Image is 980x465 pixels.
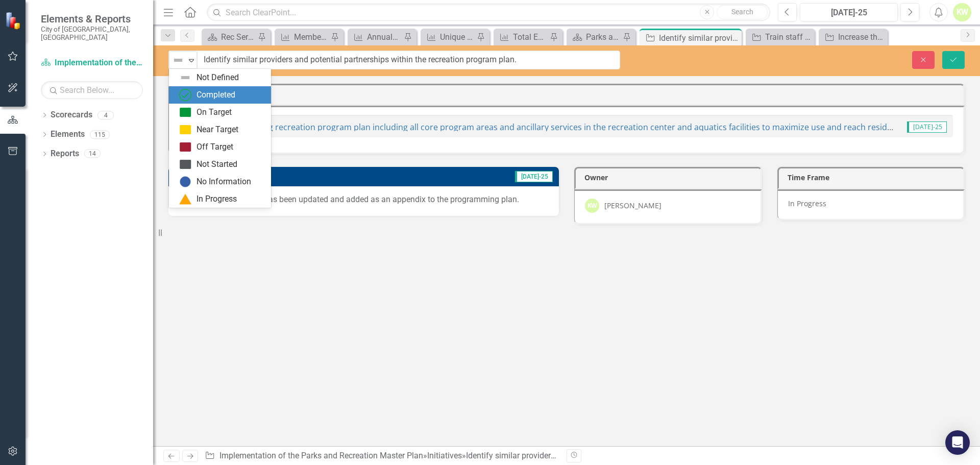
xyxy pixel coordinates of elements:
input: Search ClearPoint... [207,4,770,21]
div: » » [205,450,559,462]
img: Near Target [179,124,191,136]
div: Not Started [197,159,237,170]
div: Unique Enrollment [440,31,474,43]
img: Not Defined [179,71,191,84]
a: Rec Services [204,31,255,43]
div: Total Enrollment [513,31,547,43]
a: Reports [51,148,79,160]
div: Train staff on the recreation program plan to achieve the outcomes of the plan. [765,31,812,43]
input: Search Below... [41,81,143,99]
h3: Owner [584,174,755,181]
a: Increase the number of core services adding Outdoor Adventure Programs, Adult Sports Programs, Ar... [821,31,885,43]
a: Memberships - Outdoor Pools [277,31,328,43]
button: KW [953,3,971,21]
div: Increase the number of core services adding Outdoor Adventure Programs, Adult Sports Programs, Ar... [838,31,885,43]
a: Annual Cost Recovery [350,31,401,43]
a: Implementation of the Parks and Recreation Master Plan [219,451,423,460]
div: Off Target [197,141,233,153]
span: [DATE]-25 [515,171,553,182]
img: ClearPoint Strategy [5,11,23,29]
button: [DATE]-25 [800,3,898,21]
span: Search [731,8,753,16]
a: Scorecards [51,109,92,121]
div: Completed [197,89,235,101]
img: Completed [179,89,191,101]
a: Parks and Rec Master Plan Update [569,31,620,43]
small: City of [GEOGRAPHIC_DATA], [GEOGRAPHIC_DATA] [41,25,143,42]
div: Not Defined [197,72,239,84]
span: [DATE]-25 [907,121,947,133]
img: In Progress [179,193,191,205]
div: Rec Services [221,31,255,43]
div: [DATE]-25 [803,7,894,19]
div: Annual Cost Recovery [367,31,401,43]
input: This field is required [197,51,620,69]
img: On Target [179,106,191,118]
img: No Information [179,176,191,188]
div: In Progress [197,193,237,205]
h3: Time Frame [788,174,959,181]
span: Elements & Reports [41,13,143,25]
img: Not Defined [172,54,184,66]
div: Near Target [197,124,238,136]
h3: Comments/Next Steps [177,172,426,180]
div: 14 [84,150,101,158]
a: Train staff on the recreation program plan to achieve the outcomes of the plan. [748,31,812,43]
a: Initiatives [427,451,462,460]
a: Implementation of the Parks and Recreation Master Plan [41,57,143,69]
p: A community inventory has been updated and added as an appendix to the programming plan. [179,194,549,206]
a: Elements [51,129,85,140]
div: [PERSON_NAME] [604,201,661,211]
div: Identify similar providers and potential partnerships within the recreation program plan. [659,32,739,44]
img: Off Target [179,141,191,153]
h3: Functional Areas [179,90,958,98]
span: In Progress [788,199,826,208]
div: No Information [197,176,251,188]
div: 4 [97,111,114,119]
div: On Target [197,107,232,118]
div: KW [585,199,599,213]
button: Search [717,5,768,19]
a: Unique Enrollment [423,31,474,43]
div: Identify similar providers and potential partnerships within the recreation program plan. [466,451,779,460]
a: Total Enrollment [496,31,547,43]
div: 115 [90,130,110,139]
div: Memberships - Outdoor Pools [294,31,328,43]
img: Not Started [179,158,191,170]
div: Open Intercom Messenger [945,430,970,455]
div: Parks and Rec Master Plan Update [586,31,620,43]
